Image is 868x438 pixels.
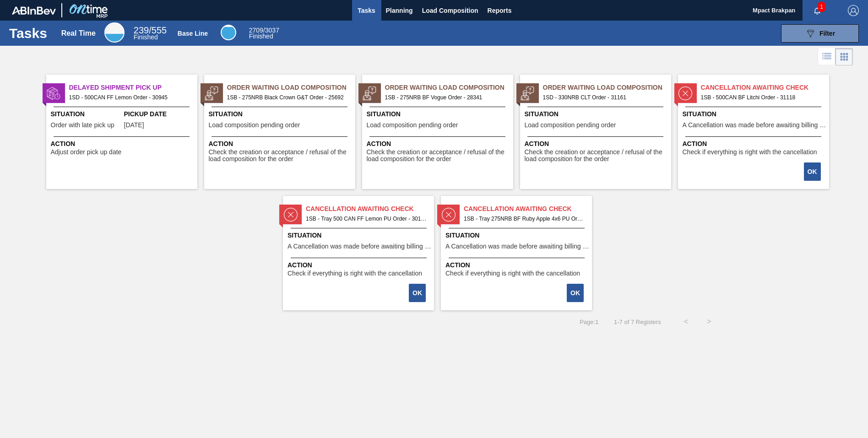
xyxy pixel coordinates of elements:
span: Check if everything is right with the cancellation [445,270,580,277]
span: Load composition pending order [209,122,300,129]
div: Real Time [134,27,167,40]
span: Planning [386,5,413,16]
span: Order Waiting Load Composition [227,83,355,92]
span: Situation [445,231,590,240]
div: Complete task: 2230281 [568,283,585,303]
span: Pickup Date [124,109,195,119]
span: 1 - 7 of 7 Registers [612,319,661,325]
img: Logout [848,5,859,16]
span: Situation [525,109,669,119]
span: Action [525,139,669,149]
span: Situation [683,109,827,119]
span: Load Composition [422,5,478,16]
div: Base Line [178,30,208,37]
button: > [698,310,721,333]
div: List Vision [819,48,835,65]
div: Base Line [249,27,279,39]
span: Order Waiting Load Composition [385,83,513,92]
span: Load composition pending order [367,122,458,129]
span: 1SB - 500CAN BF Litchi Order - 31118 [701,92,822,103]
span: 1SB - 275NRB Black Crown G&T Order - 25692 [227,92,348,103]
span: Action [209,139,353,149]
span: Situation [288,231,432,240]
button: Filter [781,24,859,43]
span: Page : 1 [580,319,598,325]
span: Cancellation Awaiting Check [701,83,829,92]
span: Filter [819,30,835,37]
span: Check the creation or acceptance / refusal of the load composition for the order [367,149,511,163]
span: 2709 [249,27,263,34]
span: 1SB - 275NRB BF Vogue Order - 28341 [385,92,506,103]
img: TNhmsLtSVTkK8tSr43FrP2fwEKptu5GPRR3wAAAABJRU5ErkJggg== [12,6,56,15]
span: Adjust order pick up date [51,149,122,156]
span: Order Waiting Load Composition [543,83,671,92]
span: 239 [134,25,149,35]
span: Action [288,260,432,270]
div: Complete task: 2230280 [410,283,427,303]
span: Cancellation Awaiting Check [464,204,592,214]
span: Order with late pick up [51,122,114,129]
img: status [205,87,218,100]
span: 08/21/2025 [124,122,144,129]
button: OK [804,162,821,181]
div: Real Time [61,29,96,38]
span: Finished [134,33,158,41]
span: Tasks [357,5,377,16]
img: status [47,87,60,100]
div: Base Line [221,25,236,40]
span: A Cancellation was made before awaiting billing stage [683,122,827,129]
button: OK [409,284,426,302]
span: Situation [209,109,353,119]
img: status [363,87,376,100]
span: Situation [51,109,122,119]
div: Complete task: 2230221 [805,162,822,182]
span: 1 [818,2,825,12]
span: / 555 [134,25,167,35]
span: Action [683,139,827,149]
span: 1SB - Tray 500 CAN FF Lemon PU Order - 30115 [306,214,427,224]
span: 1SD - 330NRB CLT Order - 31161 [543,92,664,103]
span: Action [445,260,590,270]
span: Reports [488,5,512,16]
span: Check the creation or acceptance / refusal of the load composition for the order [525,149,669,163]
span: Finished [249,32,273,40]
span: Delayed Shipment Pick Up [69,83,197,92]
button: Notifications [803,4,832,17]
span: Cancellation Awaiting Check [306,204,434,214]
span: / 3037 [249,27,279,34]
img: status [521,87,534,100]
span: A Cancellation was made before awaiting billing stage [445,243,590,250]
div: Card Vision [835,48,853,65]
span: 1SD - 500CAN FF Lemon Order - 30945 [69,92,190,103]
span: Check if everything is right with the cancellation [683,149,817,156]
span: A Cancellation was made before awaiting billing stage [288,243,432,250]
img: status [442,208,456,222]
button: OK [567,284,584,302]
span: Check the creation or acceptance / refusal of the load composition for the order [209,149,353,163]
span: Situation [367,109,511,119]
button: < [675,310,698,333]
h1: Tasks [9,28,49,38]
img: status [284,208,298,222]
span: 1SB - Tray 275NRB BF Ruby Apple 4x6 PU Order - 30394 [464,214,585,224]
span: Action [367,139,511,149]
img: status [678,87,692,100]
div: Real Time [104,22,125,43]
span: Check if everything is right with the cancellation [288,270,422,277]
span: Action [51,139,195,149]
span: Load composition pending order [525,122,616,129]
